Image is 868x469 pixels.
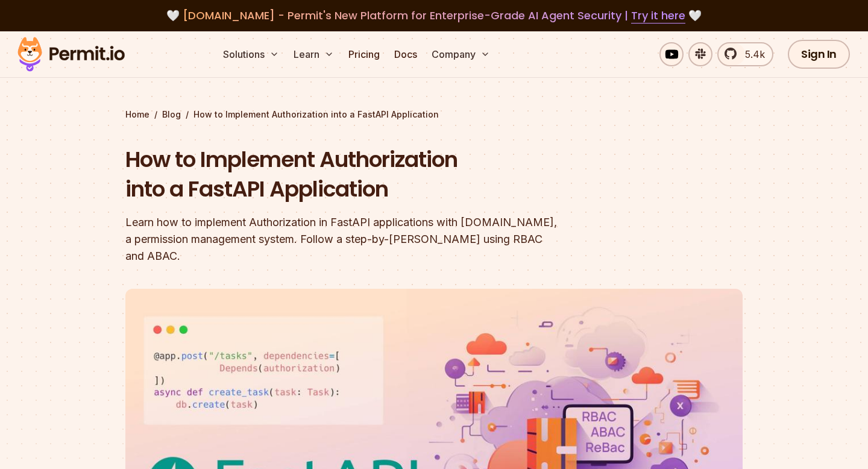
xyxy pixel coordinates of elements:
h1: How to Implement Authorization into a FastAPI Application [125,145,588,204]
button: Solutions [218,42,284,66]
a: Pricing [344,42,385,66]
a: Blog [162,109,181,121]
a: Try it here [631,8,685,24]
div: 🤍 🤍 [29,7,839,24]
div: Learn how to implement Authorization in FastAPI applications with [DOMAIN_NAME], a permission man... [125,214,588,265]
img: Permit logo [12,34,130,75]
a: Sign In [788,40,850,69]
button: Learn [289,42,339,66]
span: 5.4k [738,47,765,61]
a: Home [125,109,149,121]
button: Company [427,42,495,66]
div: / / [125,109,743,121]
a: Docs [389,42,422,66]
a: 5.4k [717,42,773,66]
span: [DOMAIN_NAME] - Permit's New Platform for Enterprise-Grade AI Agent Security | [183,8,685,23]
